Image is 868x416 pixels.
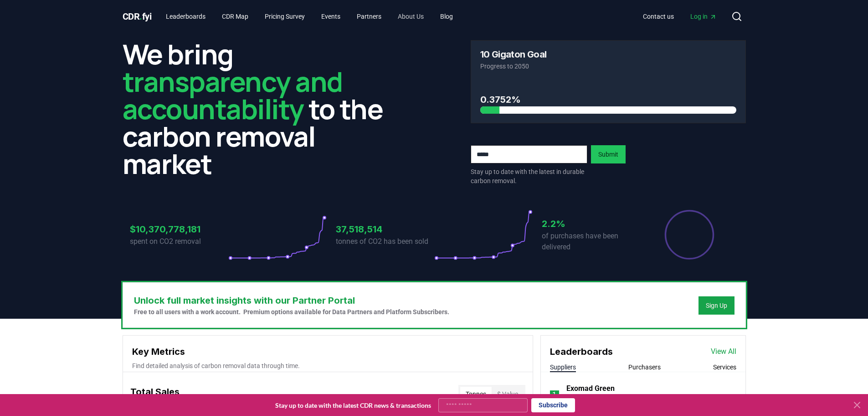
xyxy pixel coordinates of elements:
[566,383,615,394] a: Exomad Green
[314,8,348,25] a: Events
[552,390,556,400] p: 1
[134,294,449,307] h3: Unlock full market insights with our Partner Portal
[336,222,434,236] h3: 37,518,514
[492,387,524,401] button: $ Value
[690,12,717,21] span: Log in
[130,236,228,247] p: spent on CO2 removal
[123,63,343,127] span: transparency and accountability
[134,307,449,316] p: Free to all users with a work account. Premium options available for Data Partners and Platform S...
[706,301,727,310] a: Sign Up
[471,167,587,185] p: Stay up to date with the latest in durable carbon removal.
[542,217,640,231] h3: 2.2%
[636,8,681,25] a: Contact us
[480,62,736,71] p: Progress to 2050
[636,8,724,25] nav: Main
[713,363,736,372] button: Services
[390,8,431,25] a: About Us
[123,11,152,22] span: CDR fyi
[130,385,180,403] h3: Total Sales
[480,50,547,59] h3: 10 Gigaton Goal
[711,346,736,357] a: View All
[215,8,256,25] a: CDR Map
[123,10,152,23] a: CDR.fyi
[550,363,576,372] button: Suppliers
[349,8,389,25] a: Partners
[683,8,724,25] a: Log in
[433,8,460,25] a: Blog
[336,236,434,247] p: tonnes of CO2 has been sold
[257,8,312,25] a: Pricing Survey
[159,8,213,25] a: Leaderboards
[130,222,228,236] h3: $10,370,778,181
[542,231,640,253] p: of purchases have been delivered
[628,363,661,372] button: Purchasers
[550,345,613,358] h3: Leaderboards
[139,11,142,22] span: .
[123,40,398,177] h2: We bring to the carbon removal market
[132,345,524,358] h3: Key Metrics
[699,296,734,315] button: Sign Up
[132,361,524,370] p: Find detailed analysis of carbon removal data through time.
[159,8,460,25] nav: Main
[480,93,736,106] h3: 0.3752%
[664,209,715,260] div: Percentage of sales delivered
[460,387,492,401] button: Tonnes
[591,145,626,163] button: Submit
